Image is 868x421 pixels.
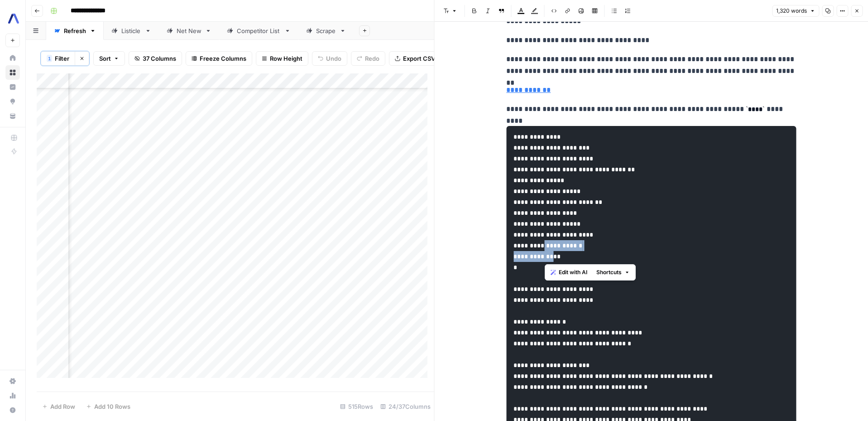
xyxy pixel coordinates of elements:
[159,22,219,40] a: Net New
[298,22,354,40] a: Scrape
[547,266,591,278] button: Edit with AI
[5,109,20,123] a: Your Data
[200,54,246,63] span: Freeze Columns
[596,268,622,276] span: Shortcuts
[94,402,130,411] span: Add 10 Rows
[312,51,347,66] button: Undo
[177,26,201,35] div: Net New
[237,26,281,35] div: Competitor List
[41,51,75,66] button: 1Filter
[121,26,141,35] div: Listicle
[5,94,20,109] a: Opportunities
[104,22,159,40] a: Listicle
[772,5,819,17] button: 1,320 words
[99,54,111,63] span: Sort
[46,22,104,40] a: Refresh
[55,54,69,63] span: Filter
[270,54,302,63] span: Row Height
[326,54,341,63] span: Undo
[93,51,125,66] button: Sort
[47,55,52,62] div: 1
[81,399,136,414] button: Add 10 Rows
[256,51,308,66] button: Row Height
[50,402,75,411] span: Add Row
[776,7,807,15] span: 1,320 words
[377,399,434,414] div: 24/37 Columns
[5,65,20,80] a: Browse
[5,10,22,27] img: AssemblyAI Logo
[351,51,385,66] button: Redo
[5,374,20,388] a: Settings
[143,54,176,63] span: 37 Columns
[389,51,441,66] button: Export CSV
[316,26,336,35] div: Scrape
[5,388,20,403] a: Usage
[5,7,20,30] button: Workspace: AssemblyAI
[129,51,182,66] button: 37 Columns
[48,55,51,62] span: 1
[219,22,298,40] a: Competitor List
[593,266,633,278] button: Shortcuts
[5,403,20,417] button: Help + Support
[186,51,252,66] button: Freeze Columns
[403,54,435,63] span: Export CSV
[5,80,20,94] a: Insights
[64,26,86,35] div: Refresh
[365,54,379,63] span: Redo
[5,51,20,65] a: Home
[336,399,377,414] div: 515 Rows
[37,399,81,414] button: Add Row
[559,268,587,276] span: Edit with AI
